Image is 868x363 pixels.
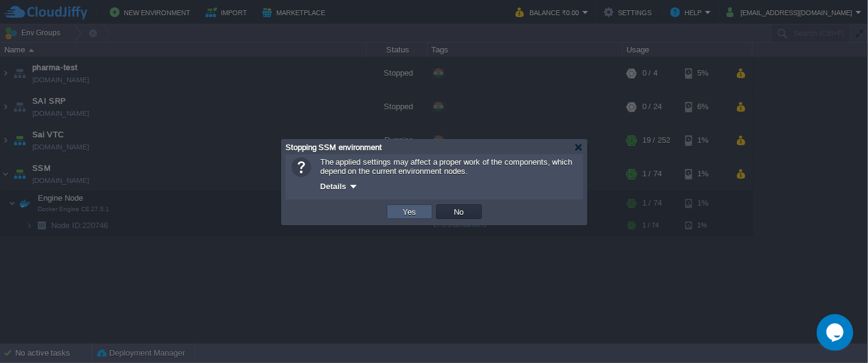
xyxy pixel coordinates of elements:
iframe: chat widget [817,314,856,351]
span: Stopping SSM environment [285,143,382,152]
button: Yes [400,206,420,217]
span: The applied settings may affect a proper work of the components, which depend on the current envi... [320,157,573,176]
button: No [451,206,468,217]
span: Details [320,182,346,191]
